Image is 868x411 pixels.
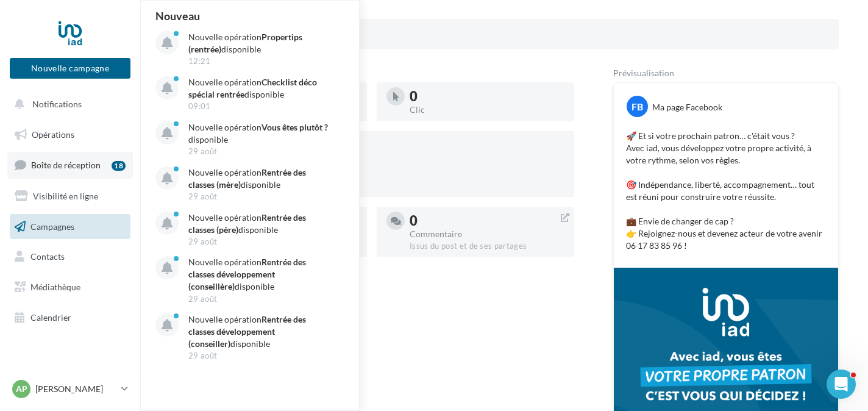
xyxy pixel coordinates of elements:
[827,370,856,399] iframe: Intercom live chat
[627,96,648,117] div: FB
[169,69,574,77] div: Statistiques au [DATE] 16h04
[32,99,82,109] span: Notifications
[7,152,133,178] a: Boîte de réception18
[32,129,74,140] span: Opérations
[7,122,133,148] a: Opérations
[10,377,130,401] a: AP [PERSON_NAME]
[202,138,564,147] div: Réactions
[7,305,133,331] a: Calendrier
[652,101,722,113] div: Ma page Facebook
[112,161,126,171] div: 18
[410,90,564,103] div: 0
[30,221,74,231] span: Campagnes
[31,160,101,170] span: Boîte de réception
[410,241,564,252] div: Issus du post et de ses partages
[7,91,128,117] button: Notifications
[410,105,564,114] div: Clic
[33,191,98,201] span: Visibilité en ligne
[626,130,826,252] p: 🚀 Et si votre prochain patron… c'était vous ? Avec iad, vous développez votre propre activité, à ...
[613,69,839,77] div: Prévisualisation
[7,244,133,270] a: Contacts
[7,274,133,300] a: Médiathèque
[10,58,130,79] button: Nouvelle campagne
[7,184,133,209] a: Visibilité en ligne
[410,214,564,227] div: 0
[35,383,116,395] p: [PERSON_NAME]
[30,282,80,292] span: Médiathèque
[16,383,27,395] span: AP
[410,230,564,238] div: Commentaire
[30,251,65,262] span: Contacts
[7,214,133,240] a: Campagnes
[30,312,71,323] span: Calendrier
